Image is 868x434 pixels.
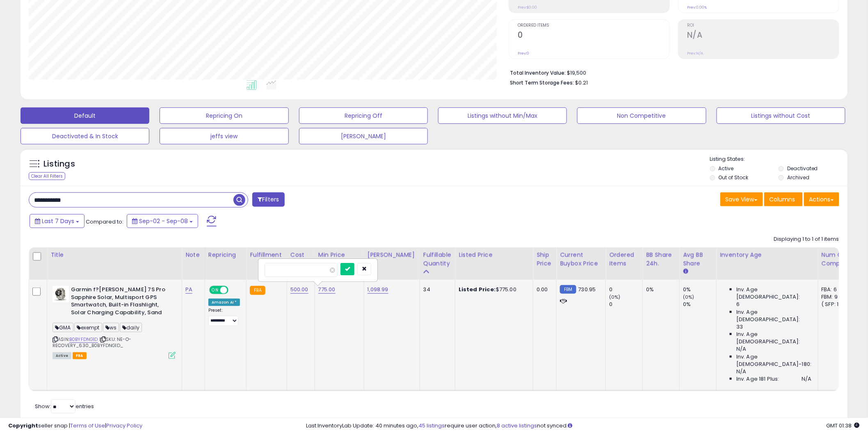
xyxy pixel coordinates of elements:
[609,251,639,268] div: Ordered Items
[306,422,860,430] div: Last InventoryLab Update: 40 minutes ago, require user action, not synced.
[804,192,839,206] button: Actions
[208,299,240,306] div: Amazon AI *
[53,352,71,359] span: All listings currently available for purchase on Amazon
[53,286,176,358] div: ASIN:
[683,301,716,308] div: 0%
[21,128,149,144] button: Deactivated & In Stock
[687,51,703,56] small: Prev: N/A
[250,286,265,295] small: FBA
[827,422,860,429] span: 2025-09-16 01:38 GMT
[70,422,105,429] a: Terms of Use
[318,286,336,294] a: 775.00
[42,217,74,225] span: Last 7 Days
[53,336,131,348] span: | SKU: NE-O-RECOVERY_630_B0BYFDNG1D_
[736,323,743,331] span: 33
[537,286,550,293] div: 0.00
[185,286,192,294] a: PA
[69,336,98,343] a: B0BYFDNG1D
[120,323,142,332] span: daily
[53,286,69,302] img: 41labZs9OjL._SL40_.jpg
[518,23,669,28] span: Ordered Items
[736,301,740,308] span: 6
[822,251,852,268] div: Num of Comp.
[423,251,452,268] div: Fulfillable Quantity
[560,251,602,268] div: Current Buybox Price
[208,308,240,326] div: Preset:
[736,353,811,368] span: Inv. Age [DEMOGRAPHIC_DATA]-180:
[459,251,530,259] div: Listed Price
[53,323,73,332] span: GMA
[438,107,567,124] button: Listings without Min/Max
[8,422,38,429] strong: Copyright
[774,235,839,243] div: Displaying 1 to 1 of 1 items
[368,286,388,294] a: 1,098.99
[185,251,201,259] div: Note
[86,218,123,226] span: Compared to:
[736,286,811,301] span: Inv. Age [DEMOGRAPHIC_DATA]:
[683,286,716,293] div: 0%
[646,286,673,293] div: 0%
[518,5,537,10] small: Prev: $0.00
[423,286,449,293] div: 34
[106,422,142,429] a: Privacy Policy
[29,172,65,180] div: Clear All Filters
[822,301,849,308] div: ( SFP: 1 )
[560,285,576,294] small: FBM
[720,192,763,206] button: Save View
[160,107,288,124] button: Repricing On
[802,375,811,383] span: N/A
[787,174,809,181] label: Archived
[208,251,243,259] div: Repricing
[510,69,566,76] b: Total Inventory Value:
[318,251,361,259] div: Min Price
[736,308,811,323] span: Inv. Age [DEMOGRAPHIC_DATA]:
[127,214,198,228] button: Sep-02 - Sep-08
[736,368,746,375] span: N/A
[518,30,669,41] h2: 0
[497,422,537,429] a: 8 active listings
[103,323,119,332] span: ws
[575,79,588,87] span: $0.21
[787,165,818,172] label: Deactivated
[764,192,803,206] button: Columns
[74,323,102,332] span: exempt
[717,107,845,124] button: Listings without Cost
[719,165,734,172] label: Active
[518,51,529,56] small: Prev: 0
[21,107,149,124] button: Default
[736,345,746,353] span: N/A
[250,251,283,259] div: Fulfillment
[510,79,574,86] b: Short Term Storage Fees:
[770,195,795,203] span: Columns
[368,251,416,259] div: [PERSON_NAME]
[736,375,779,383] span: Inv. Age 181 Plus:
[139,217,188,225] span: Sep-02 - Sep-08
[822,286,849,293] div: FBA: 6
[252,192,284,207] button: Filters
[210,287,220,294] span: ON
[646,251,676,268] div: BB Share 24h.
[459,286,527,293] div: $775.00
[50,251,178,259] div: Title
[160,128,288,144] button: jeffs view
[290,251,311,259] div: Cost
[577,107,706,124] button: Non Competitive
[609,294,621,300] small: (0%)
[299,128,428,144] button: [PERSON_NAME]
[8,422,142,430] div: seller snap | |
[609,301,642,308] div: 0
[687,5,707,10] small: Prev: 0.00%
[683,251,713,268] div: Avg BB Share
[30,214,85,228] button: Last 7 Days
[687,30,839,41] h2: N/A
[299,107,428,124] button: Repricing Off
[227,287,240,294] span: OFF
[73,352,87,359] span: FBA
[683,294,694,300] small: (0%)
[419,422,445,429] a: 45 listings
[459,286,496,293] b: Listed Price:
[71,286,171,318] b: Garmin f?[PERSON_NAME] 7S Pro Sapphire Solar, Multisport GPS Smartwatch, Built-in Flashlight, Sol...
[537,251,553,268] div: Ship Price
[736,331,811,345] span: Inv. Age [DEMOGRAPHIC_DATA]:
[609,286,642,293] div: 0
